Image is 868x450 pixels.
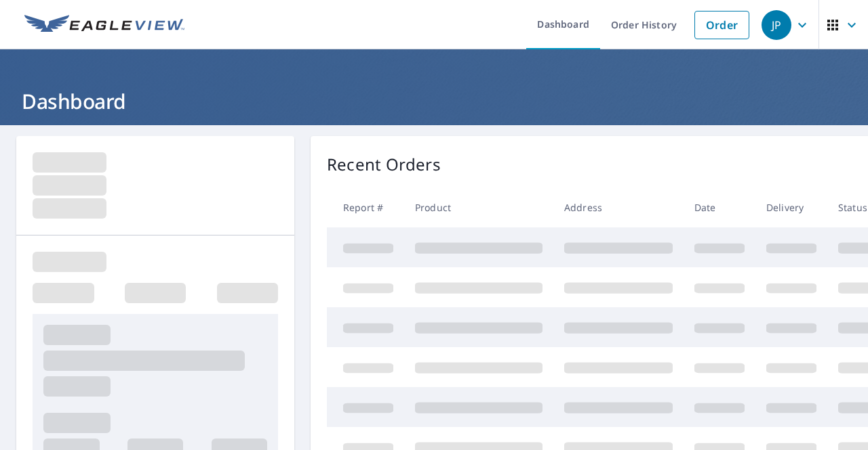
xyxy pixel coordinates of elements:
th: Product [404,187,553,227]
p: Recent Orders [327,152,441,177]
th: Date [684,187,755,227]
a: Order [694,11,749,39]
h1: Dashboard [16,87,852,115]
th: Address [553,187,684,227]
th: Delivery [755,187,827,227]
th: Report # [327,187,404,227]
img: EV Logo [24,15,184,35]
div: JP [762,10,791,40]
